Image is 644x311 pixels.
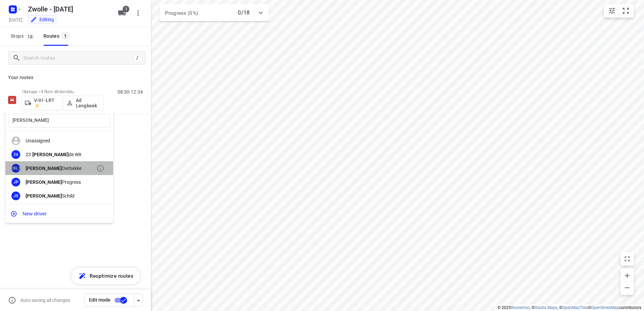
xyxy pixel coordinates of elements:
[11,178,20,186] div: JP
[26,179,96,185] div: Progress
[26,166,62,171] b: [PERSON_NAME]
[5,161,113,175] div: [PERSON_NAME][PERSON_NAME]Oerbekke
[26,166,96,171] div: Oerbekke
[5,134,113,148] div: Unassigned
[5,203,113,216] div: JZ[PERSON_NAME]Zwiesereijn
[5,175,113,189] div: JP[PERSON_NAME]Progress
[5,207,113,220] button: New driver
[11,164,20,173] div: [PERSON_NAME]
[5,189,113,203] div: JS[PERSON_NAME]Schild
[11,150,20,159] div: 2d
[11,192,20,200] div: JS
[32,152,69,157] b: [PERSON_NAME]
[26,152,96,157] div: 23. de Wit
[5,148,113,162] div: 2d23.[PERSON_NAME]de Wit
[26,193,62,199] b: [PERSON_NAME]
[26,193,96,199] div: Schild
[8,114,110,128] input: Assign to...
[26,138,96,143] div: Unassigned
[26,179,62,185] b: [PERSON_NAME]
